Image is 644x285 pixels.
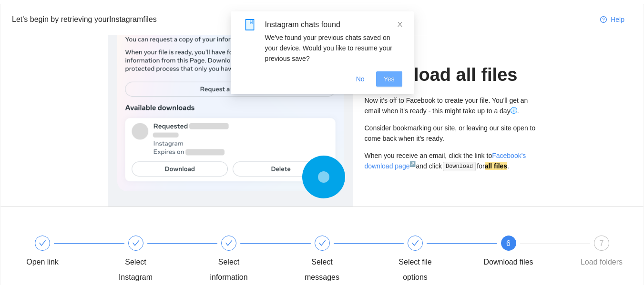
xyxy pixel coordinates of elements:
span: question-circle [600,16,607,24]
span: check [225,239,233,247]
div: Load folders [581,255,623,270]
div: Open link [15,236,108,270]
div: Select messages [295,255,350,285]
div: Instagram chats found [265,19,402,30]
strong: all files [485,162,507,170]
code: Download [443,162,476,171]
button: question-circleHelp [593,12,632,27]
div: Select information [201,255,256,285]
div: We've found your previous chats saved on your device. Would you like to resume your previous save? [265,32,402,64]
span: check [318,239,326,247]
div: Consider bookmarking our site, or leaving our site open to come back when it's ready. [365,123,537,144]
h1: Download all files [365,64,537,86]
span: book [244,19,256,30]
div: Now it's off to Facebook to create your file. You'll get an email when it's ready - this might ta... [365,95,537,116]
div: 7Load folders [574,236,629,270]
span: close [397,21,403,28]
sup: ↗ [409,161,416,167]
div: Select file options [388,236,481,285]
div: Open link [26,255,59,270]
span: 7 [600,239,604,247]
button: Yes [376,71,402,87]
span: 6 [506,239,511,247]
span: check [411,239,419,247]
div: Download files [483,255,533,270]
button: No [348,71,372,87]
div: Let's begin by retrieving your Instagram files [12,13,593,25]
a: Facebook's download page↗ [365,152,526,170]
div: Select file options [388,255,443,285]
span: check [132,239,140,247]
span: check [39,239,46,247]
span: info-circle [511,107,517,114]
span: Yes [384,74,395,84]
div: Select Instagram [108,255,164,285]
div: Select messages [295,236,388,285]
div: 6Download files [481,236,574,270]
span: Help [611,14,624,25]
div: Select information [201,236,295,285]
span: No [356,74,365,84]
div: When you receive an email, click the link to and click for . [365,150,537,172]
div: Select Instagram [108,236,202,285]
